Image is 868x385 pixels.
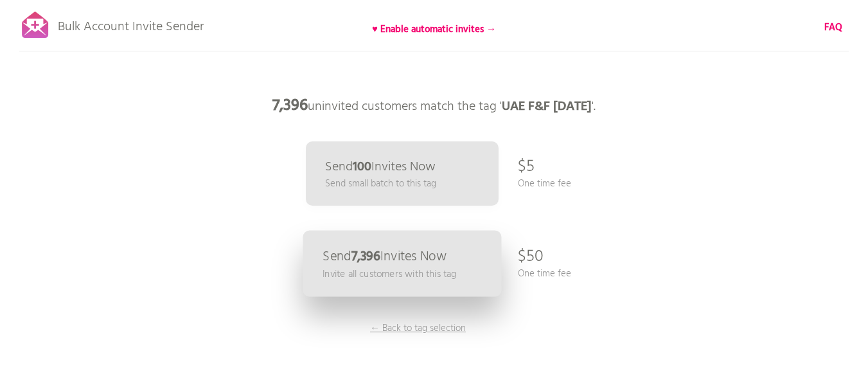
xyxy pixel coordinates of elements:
[323,267,456,282] p: Invite all customers with this tag
[351,246,380,267] b: 7,396
[370,321,466,336] p: ← Back to tag selection
[372,22,496,37] b: ♥ Enable automatic invites →
[323,250,447,264] p: Send Invites Now
[306,141,499,206] a: Send100Invites Now Send small batch to this tag
[303,231,501,297] a: Send7,396Invites Now Invite all customers with this tag
[518,148,535,186] p: $5
[824,21,842,35] a: FAQ
[518,177,571,191] p: One time fee
[325,161,436,174] p: Send Invites Now
[518,238,544,276] p: $50
[325,177,436,191] p: Send small batch to this tag
[353,157,371,177] b: 100
[242,87,627,125] p: uninvited customers match the tag ' '.
[58,8,204,40] p: Bulk Account Invite Sender
[272,93,308,119] b: 7,396
[502,96,592,117] b: UAE F&F [DATE]
[518,267,571,281] p: One time fee
[824,20,842,35] b: FAQ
